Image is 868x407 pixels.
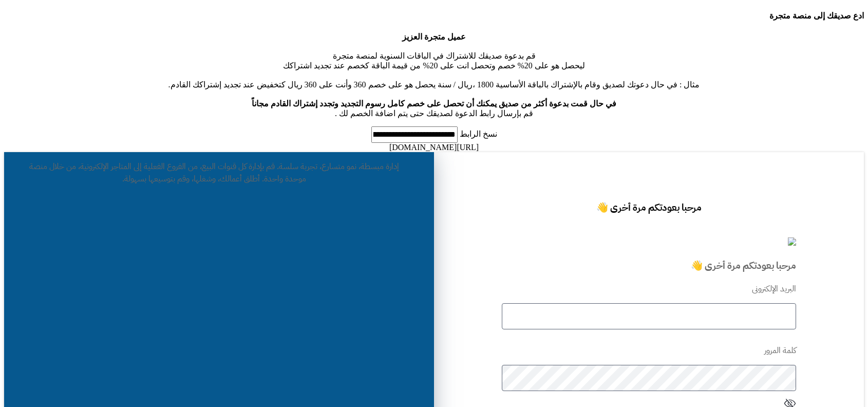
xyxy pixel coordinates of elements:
[458,129,497,138] label: نسخ الرابط
[402,32,466,41] b: عميل متجرة العزيز
[596,200,702,215] span: مرحبا بعودتكم مرة أخرى 👋
[502,258,797,273] h3: مرحبا بعودتكم مرة أخرى 👋
[277,160,399,173] span: إدارة مبسطة، نمو متسارع، تجربة سلسة.
[4,32,864,118] p: قم بدعوة صديقك للاشتراك في الباقات السنوية لمنصة متجرة ليحصل هو على 20% خصم وتحصل انت على 20% من ...
[4,11,864,21] h4: ادع صديقك إلى منصة متجرة
[502,283,797,295] p: البريد الإلكترونى
[252,99,616,108] b: في حال قمت بدعوة أكثر من صديق يمكنك أن تحصل على خصم كامل رسوم التجديد وتجدد إشتراك القادم مجاناً
[29,160,306,185] span: قم بإدارة كل قنوات البيع، من الفروع الفعلية إلى المتاجر الإلكترونية، من خلال منصة موحدة واحدة. أط...
[4,143,864,152] div: [URL][DOMAIN_NAME]
[502,344,797,357] p: كلمة المرور
[788,237,796,246] img: logo-2.png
